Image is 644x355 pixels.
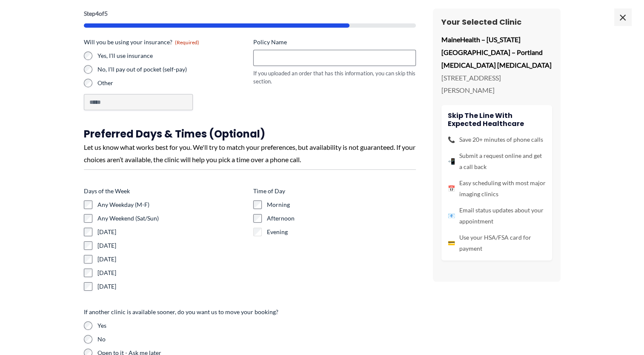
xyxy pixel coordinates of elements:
span: 📧 [448,210,455,221]
label: No [97,335,416,344]
li: Easy scheduling with most major imaging clinics [448,177,546,200]
legend: Time of Day [253,187,285,195]
span: 📞 [448,134,455,145]
p: MaineHealth – [US_STATE][GEOGRAPHIC_DATA] – Portland [MEDICAL_DATA] [MEDICAL_DATA] [441,33,552,71]
span: (Required) [175,39,199,46]
label: [DATE] [97,228,246,236]
h4: Skip the line with Expected Healthcare [448,112,546,128]
span: 5 [104,10,108,17]
legend: If another clinic is available sooner, do you want us to move your booking? [84,308,278,316]
li: Use your HSA/FSA card for payment [448,232,546,254]
label: Yes [97,321,416,330]
span: 📲 [448,156,455,167]
label: No, I'll pay out of pocket (self-pay) [97,65,246,74]
label: Evening [267,228,416,236]
label: [DATE] [97,269,246,277]
p: [STREET_ADDRESS][PERSON_NAME] [441,72,552,97]
span: 💳 [448,238,455,249]
div: Let us know what works best for you. We'll try to match your preferences, but availability is not... [84,141,416,166]
label: Any Weekend (Sat/Sun) [97,214,246,223]
li: Save 20+ minutes of phone calls [448,134,546,145]
span: 4 [95,10,99,17]
label: Other [97,79,246,87]
legend: Days of the Week [84,187,130,195]
label: Afternoon [267,214,416,223]
label: Policy Name [253,38,416,46]
label: Morning [267,200,416,209]
h3: Preferred Days & Times (Optional) [84,127,416,140]
span: × [614,9,631,26]
label: [DATE] [97,241,246,250]
legend: Will you be using your insurance? [84,38,199,46]
h3: Your Selected Clinic [441,17,552,27]
p: Step of [84,11,416,17]
li: Submit a request online and get a call back [448,150,546,172]
div: If you uploaded an order that has this information, you can skip this section. [253,69,416,85]
label: Yes, I'll use insurance [97,52,246,60]
label: [DATE] [97,282,246,291]
label: [DATE] [97,255,246,263]
label: Any Weekday (M-F) [97,200,246,209]
span: 📅 [448,183,455,194]
li: Email status updates about your appointment [448,205,546,227]
input: Other Choice, please specify [84,94,193,110]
